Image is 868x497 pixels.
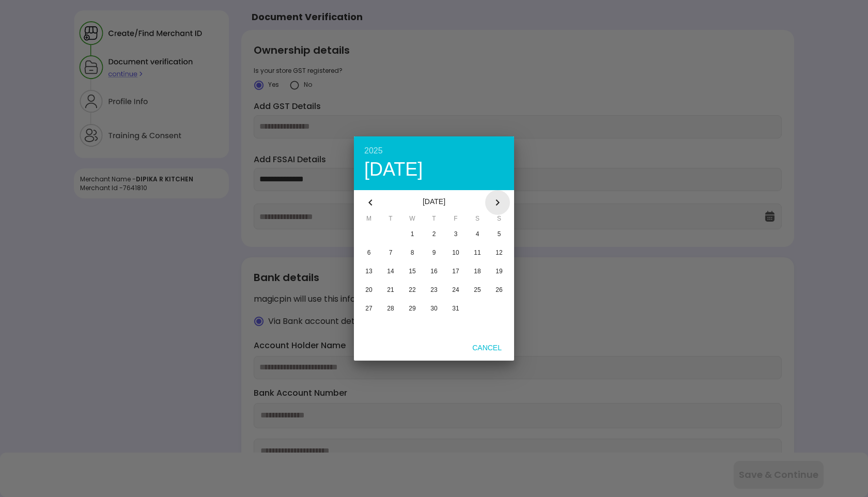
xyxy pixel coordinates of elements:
span: 1 [411,230,414,238]
span: 28 [387,305,394,312]
span: 4 [476,230,479,238]
span: 5 [498,230,501,238]
button: 11 [467,244,488,261]
button: 29 [401,300,423,317]
span: 11 [474,249,481,256]
button: 26 [488,281,510,299]
span: 25 [474,286,481,293]
button: 24 [445,281,467,299]
span: 8 [411,249,414,256]
span: T [423,215,445,225]
button: Cancel [464,338,510,356]
button: 23 [423,281,445,299]
span: 30 [430,305,437,312]
button: 20 [358,281,380,299]
button: 7 [380,244,401,261]
button: 30 [423,300,445,317]
span: 29 [409,305,415,312]
span: 10 [452,249,459,256]
span: S [488,215,510,225]
button: 13 [358,262,380,280]
span: 12 [495,249,502,256]
span: 26 [495,286,502,293]
button: 4 [467,225,488,243]
span: S [467,215,488,225]
button: 27 [358,300,380,317]
button: 15 [401,262,423,280]
span: 15 [409,268,415,275]
span: 27 [365,305,372,312]
button: 1 [401,225,423,243]
div: [DATE] [383,190,485,215]
span: W [401,215,423,225]
span: 18 [474,268,481,275]
span: 2 [432,230,436,238]
button: 17 [445,262,467,280]
button: 2 [423,225,445,243]
span: 13 [365,268,372,275]
span: 6 [367,249,371,256]
button: 21 [380,281,401,299]
button: 16 [423,262,445,280]
button: 12 [488,244,510,261]
span: 21 [387,286,394,293]
button: 3 [445,225,467,243]
button: 5 [488,225,510,243]
button: 14 [380,262,401,280]
button: 31 [445,300,467,317]
span: 17 [452,268,459,275]
button: 9 [423,244,445,261]
span: 3 [454,230,458,238]
span: 14 [387,268,394,275]
span: 16 [430,268,437,275]
button: 10 [445,244,467,261]
span: 9 [432,249,436,256]
span: M [358,215,380,225]
span: 31 [452,305,459,312]
button: 8 [401,244,423,261]
button: 19 [488,262,510,280]
span: Cancel [464,344,510,352]
button: 22 [401,281,423,299]
button: 28 [380,300,401,317]
span: 22 [409,286,415,293]
button: 6 [358,244,380,261]
span: 7 [389,249,393,256]
div: 2025 [364,147,504,155]
button: 25 [467,281,488,299]
span: 19 [495,268,502,275]
span: 20 [365,286,372,293]
div: [DATE] [364,160,504,179]
span: 23 [430,286,437,293]
span: 24 [452,286,459,293]
span: F [445,215,467,225]
span: T [380,215,401,225]
button: 18 [467,262,488,280]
